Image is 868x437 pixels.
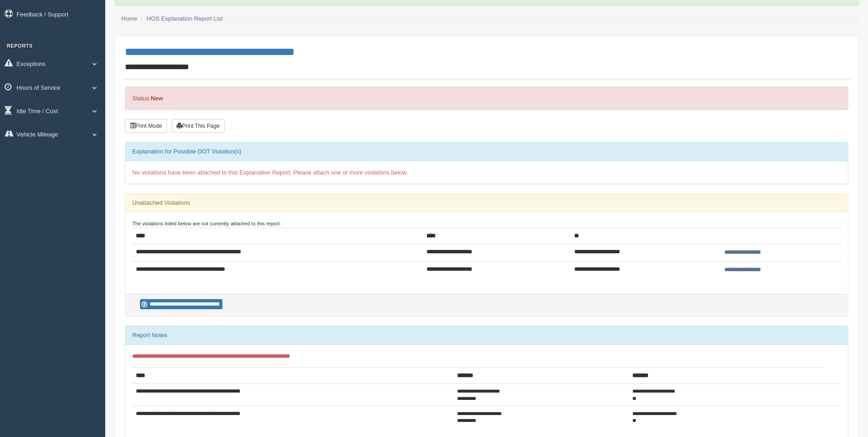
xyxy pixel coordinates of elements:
[172,119,225,133] button: Print This Page
[125,119,167,133] button: Print Mode
[125,194,848,212] div: Unattached Violations
[125,87,848,110] div: Status:
[147,15,223,22] a: HOS Explanation Report List
[151,95,163,102] strong: New
[132,221,281,226] small: The violations listed below are not currently attached to this report:
[125,142,848,161] div: Explanation for Possible DOT Violation(s)
[132,169,408,176] span: No violations have been attached to this Explanation Report. Please attach one or more violations...
[121,15,137,22] a: Home
[125,326,848,344] div: Report Notes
